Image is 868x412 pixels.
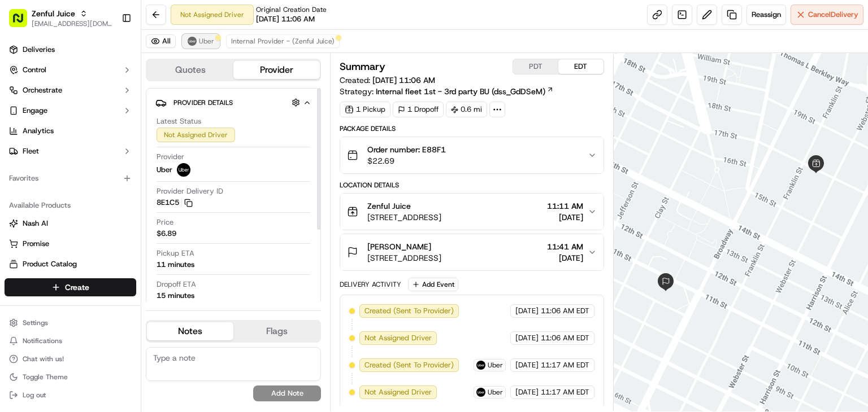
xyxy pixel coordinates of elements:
button: Order number: E88F1$22.69 [340,137,604,173]
button: Settings [5,315,136,331]
span: Not Assigned Driver [364,387,432,397]
span: Uber [488,361,503,370]
span: Dropoff ETA [157,279,196,290]
button: Start new chat [192,111,206,125]
button: Internal Provider - (Zenful Juice) [226,34,340,48]
input: Got a question? Start typing here... [29,73,203,85]
img: uber-new-logo.jpeg [188,37,197,46]
div: 15 minutes [157,291,194,301]
button: CancelDelivery [791,5,863,25]
span: Latest Status [157,116,201,126]
span: Nash AI [23,218,48,229]
span: Created (Sent To Provider) [364,306,454,316]
button: Orchestrate [5,81,136,99]
button: Uber [183,34,219,48]
p: Welcome 👋 [11,45,206,63]
button: PDT [513,59,558,74]
button: Provider [233,61,320,79]
span: Provider Delivery ID [157,186,223,196]
button: Flags [233,322,320,340]
span: Fleet [23,146,39,156]
div: We're available if you need us! [38,119,143,128]
button: Engage [5,102,136,120]
button: Quotes [147,61,233,79]
div: 1 Dropoff [393,102,444,117]
span: [EMAIL_ADDRESS][DOMAIN_NAME] [32,19,112,28]
span: [DATE] [515,333,539,343]
a: Promise [9,239,132,249]
span: [STREET_ADDRESS] [367,212,441,223]
a: Internal fleet 1st - 3rd party BU (dss_GdDSeM) [376,86,554,97]
span: [PERSON_NAME] [367,241,431,252]
span: Control [23,65,46,75]
span: 11:11 AM [547,200,583,212]
button: All [146,34,176,48]
span: Reassign [752,10,781,20]
span: Pylon [112,191,137,200]
span: Engage [23,106,47,116]
button: [PERSON_NAME][STREET_ADDRESS]11:41 AM[DATE] [340,234,604,270]
span: [DATE] 11:06 AM [372,75,435,85]
div: 📗 [11,165,20,174]
button: Fleet [5,142,136,160]
span: Create [65,282,89,293]
span: Product Catalog [23,259,77,269]
img: uber-new-logo.jpeg [476,361,485,370]
div: 0.6 mi [446,102,487,117]
span: Original Creation Date [256,5,327,14]
button: Zenful Juice[EMAIL_ADDRESS][DOMAIN_NAME] [5,5,117,32]
button: Zenful Juice[STREET_ADDRESS]11:11 AM[DATE] [340,194,604,230]
button: Log out [5,387,136,403]
span: Deliveries [23,45,55,55]
div: Favorites [5,169,136,187]
a: Analytics [5,122,136,140]
span: [DATE] [515,306,539,316]
span: [DATE] 11:06 AM [256,14,315,24]
span: Uber [157,165,172,175]
button: Notifications [5,333,136,349]
span: 11:41 AM [547,241,583,252]
span: Zenful Juice [367,200,411,212]
button: Provider Details [155,93,311,112]
button: Zenful Juice [32,8,75,19]
span: Cancel Delivery [808,10,858,20]
div: Available Products [5,196,136,214]
span: [DATE] [515,360,539,370]
span: Chat with us! [23,354,64,363]
div: Start new chat [38,108,185,119]
span: Internal Provider - (Zenful Juice) [231,37,335,46]
span: Created: [340,74,435,86]
span: Provider [157,152,184,162]
span: Log out [23,391,46,400]
a: Deliveries [5,41,136,59]
a: 📗Knowledge Base [7,159,91,179]
span: $22.69 [367,155,446,166]
span: Provider Details [173,98,233,107]
span: Uber [488,388,503,397]
span: [DATE] [547,252,583,264]
span: 11:17 AM EDT [541,360,589,370]
img: uber-new-logo.jpeg [177,163,190,177]
span: Orchestrate [23,85,62,95]
span: Notifications [23,336,62,345]
button: Toggle Theme [5,369,136,385]
span: Analytics [23,126,54,136]
button: Nash AI [5,214,136,233]
button: Add Event [408,278,458,291]
span: Price [157,217,173,227]
span: [STREET_ADDRESS] [367,252,441,264]
button: Reassign [747,5,786,25]
span: 11:17 AM EDT [541,387,589,397]
img: uber-new-logo.jpeg [476,388,485,397]
div: Strategy: [340,86,554,97]
button: 8E1C5 [157,198,193,208]
span: 11:06 AM EDT [541,333,589,343]
div: 1 Pickup [340,102,390,117]
button: Notes [147,322,233,340]
div: Location Details [340,181,604,190]
button: EDT [558,59,604,74]
span: API Documentation [107,164,181,175]
button: Chat with us! [5,351,136,367]
img: Nash [11,11,34,34]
